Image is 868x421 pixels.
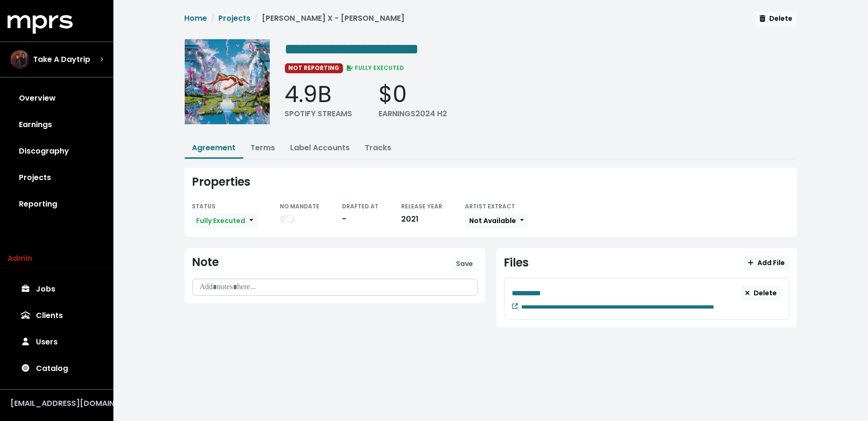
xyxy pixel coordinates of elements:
button: [EMAIL_ADDRESS][DOMAIN_NAME] [8,397,106,410]
a: Overview [8,85,106,112]
nav: breadcrumb [185,13,405,32]
div: Note [192,256,219,269]
a: Jobs [8,276,106,302]
button: Fully Executed [192,214,258,228]
img: Album cover for this project [185,39,270,124]
a: Projects [8,164,106,191]
button: Delete [756,11,797,26]
a: Label Accounts [291,142,350,153]
li: [PERSON_NAME] X - [PERSON_NAME] [251,13,405,24]
div: [EMAIL_ADDRESS][DOMAIN_NAME] [10,398,103,409]
a: Users [8,329,106,355]
span: Delete [745,288,777,298]
span: Add File [748,258,785,267]
span: Edit value [285,42,419,57]
button: Add File [744,256,789,270]
span: Edit value [512,290,541,297]
a: Reporting [8,191,106,217]
img: The selected account / producer [10,50,29,69]
a: Home [185,13,207,24]
a: Tracks [365,142,392,153]
div: SPOTIFY STREAMS [285,108,352,120]
div: $0 [379,81,447,108]
a: Terms [251,142,275,153]
div: - [343,214,379,225]
a: Discography [8,138,106,164]
span: Take A Daytrip [33,54,90,65]
a: Earnings [8,112,106,138]
small: ARTIST EXTRACT [465,202,516,210]
span: Fully Executed [197,216,246,225]
small: NO MANDATE [280,202,320,210]
button: Delete [741,286,782,301]
small: STATUS [192,202,216,210]
a: Clients [8,302,106,329]
span: Edit value [522,304,714,310]
div: Files [504,256,529,270]
div: 4.9B [285,81,352,108]
button: Not Available [465,214,528,228]
small: RELEASE YEAR [402,202,443,210]
div: EARNINGS 2024 H2 [379,108,447,120]
a: mprs logo [8,18,73,29]
a: Catalog [8,355,106,382]
span: FULLY EXECUTED [345,64,404,72]
span: Not Available [470,216,516,225]
div: 2021 [402,214,443,225]
span: NOT REPORTING [285,63,344,73]
small: DRAFTED AT [343,202,379,210]
div: Properties [192,175,790,189]
span: Delete [760,14,792,23]
a: Agreement [192,142,236,153]
a: Projects [219,13,251,24]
